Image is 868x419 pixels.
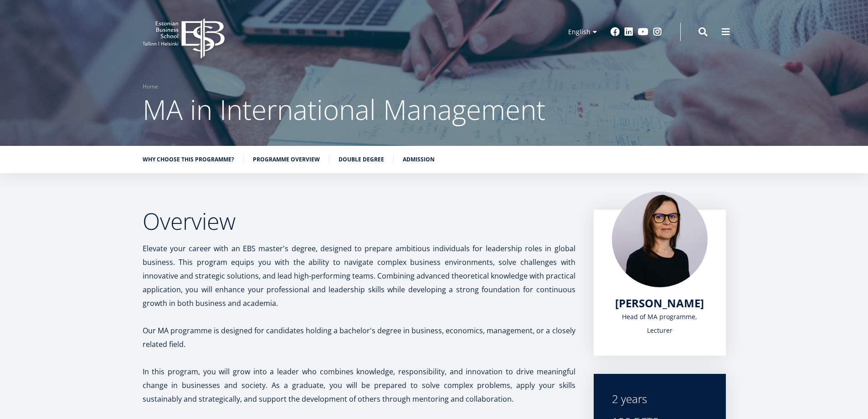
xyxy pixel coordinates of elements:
p: In this program, you will grow into a leader who combines knowledge, responsibility, and innovati... [143,365,575,406]
img: Piret Masso [612,191,708,287]
a: Instagram [653,27,662,36]
a: [PERSON_NAME] [615,296,704,310]
p: Our MA programme is designed for candidates holding a bachelor's degree in business, economics, m... [143,324,575,351]
a: Double Degree [339,155,384,164]
a: Home [143,82,158,91]
a: Linkedin [624,27,633,36]
a: Why choose this programme? [143,155,234,164]
span: Elevate your career with an EBS master's degree, designed to prepare ambitious individuals for le... [143,243,575,308]
a: Admission [403,155,435,164]
a: Youtube [638,27,648,36]
span: [PERSON_NAME] [615,295,704,310]
div: 2 years [612,392,708,406]
div: Head of MA programme, Lecturer [612,310,708,337]
span: MA in International Management [143,91,545,128]
h2: Overview [143,210,575,233]
a: Facebook [611,27,620,36]
a: Programme overview [253,155,320,164]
